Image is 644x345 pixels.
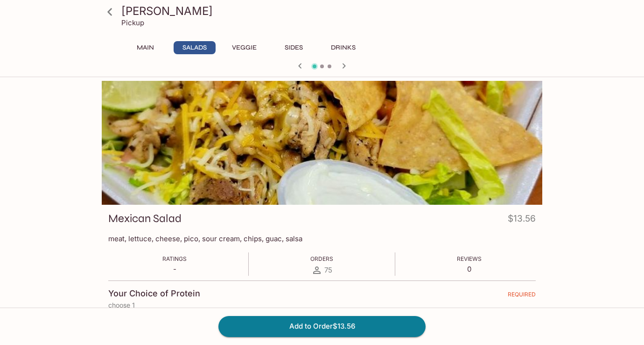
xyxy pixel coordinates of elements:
h3: [PERSON_NAME] [121,4,539,18]
h4: Your Choice of Protein [108,288,200,299]
p: 0 [457,265,482,273]
p: meat, lettuce, cheese, pico, sour cream, chips, guac, salsa [108,234,536,243]
span: Ratings [162,255,187,262]
span: REQUIRED [508,291,536,302]
div: Mexican Salad [102,81,542,205]
span: Orders [310,255,333,262]
span: Reviews [457,255,482,262]
button: Veggie [223,41,265,54]
p: Pickup [121,18,144,27]
h3: Mexican Salad [108,211,182,226]
h4: $13.56 [508,211,536,230]
button: Add to Order$13.56 [218,316,426,337]
button: Drinks [322,41,364,54]
span: 75 [324,266,332,274]
p: - [162,265,187,273]
button: Main [124,41,166,54]
button: Sides [273,41,315,54]
button: Salads [174,41,216,54]
p: choose 1 [108,302,536,309]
